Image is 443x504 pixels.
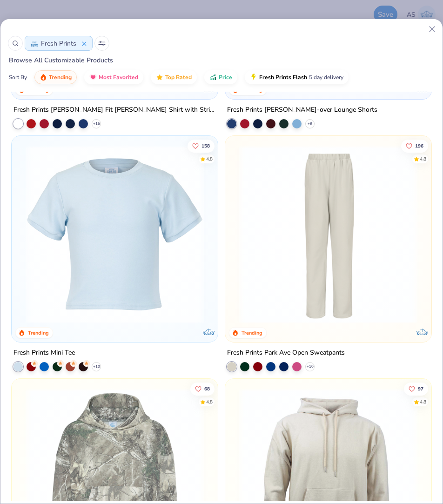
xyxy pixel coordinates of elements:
[9,73,27,81] div: Sort By
[188,140,215,153] button: Like
[13,104,216,116] div: Fresh Prints [PERSON_NAME] Fit [PERSON_NAME] Shirt with Stripes
[308,121,312,127] span: + 9
[307,364,314,370] span: + 10
[201,144,210,148] span: 158
[49,74,72,81] span: Trending
[151,70,197,84] button: Top Rated
[415,144,423,148] span: 196
[84,70,143,84] button: Most Favorited
[250,74,257,81] img: flash.gif
[227,104,377,116] div: Fresh Prints [PERSON_NAME]-over Lounge Shorts
[165,74,192,81] span: Top Rated
[401,140,428,153] button: Like
[99,74,138,81] span: Most Favorited
[219,74,232,81] span: Price
[190,383,215,396] button: Like
[206,399,213,406] div: 4.8
[34,70,77,84] button: Trending
[418,387,423,391] span: 97
[420,399,426,406] div: 4.8
[94,36,109,51] button: Sort Popup Button
[204,387,210,391] span: 68
[235,145,422,323] img: 0ed6d0be-3a42-4fd2-9b2a-c5ffc757fdcf
[21,145,208,323] img: dcfe7741-dfbe-4acc-ad9a-3b0f92b71621
[259,74,307,81] span: Fresh Prints Flash
[245,70,349,84] button: Fresh Prints Flash5 day delivery
[227,347,345,359] div: Fresh Prints Park Ave Open Sweatpants
[31,40,38,47] img: Fresh Prints
[309,72,343,83] span: 5 day delivery
[41,39,76,48] span: Fresh Prints
[204,70,237,84] button: Price
[93,364,100,370] span: + 10
[93,121,100,127] span: + 15
[13,347,75,359] div: Fresh Prints Mini Tee
[0,56,113,65] span: Browse All Customizable Products
[404,383,428,396] button: Like
[206,156,213,163] div: 4.8
[89,74,97,81] img: most_fav.gif
[420,156,426,163] div: 4.8
[25,36,93,51] button: Fresh PrintsFresh Prints
[40,74,47,81] img: trending.gif
[156,74,163,81] img: TopRated.gif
